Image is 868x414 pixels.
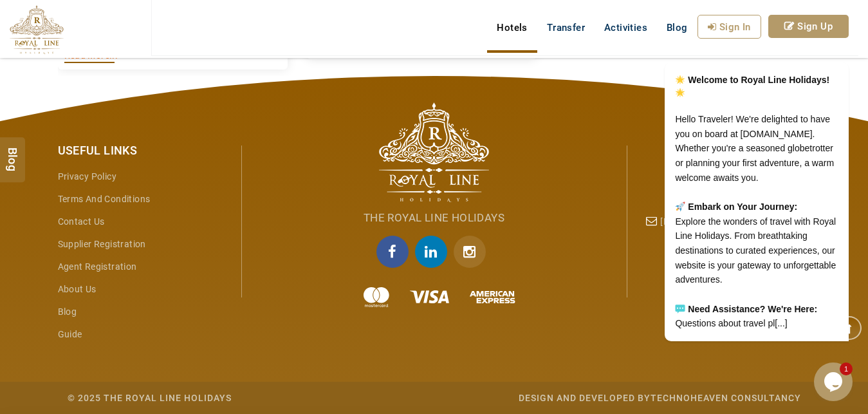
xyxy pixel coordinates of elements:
[651,393,801,403] a: Technoheaven Consultancy
[454,236,492,268] a: Instagram
[58,261,137,272] a: Agent Registration
[376,236,415,268] a: facebook
[58,239,146,249] a: Supplier Registration
[379,102,489,202] img: The Royal Line Holidays
[58,284,97,294] a: About Us
[814,362,855,401] iframe: chat widget
[58,216,105,227] a: Contact Us
[58,142,232,159] div: Useful Links
[415,236,454,268] a: linkedin
[10,5,64,54] img: The Royal Line Holidays
[58,171,117,182] a: Privacy Policy
[319,391,801,404] div: Design and Developed by
[364,211,504,224] span: The Royal Line Holidays
[68,391,232,404] div: © 2025 The Royal Line Holidays
[5,147,21,158] span: Blog
[487,15,537,41] a: Hotels
[537,15,595,41] a: Transfer
[58,306,77,317] a: Blog
[58,329,82,339] a: guide
[58,194,151,204] a: Terms and Conditions
[595,15,657,41] a: Activities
